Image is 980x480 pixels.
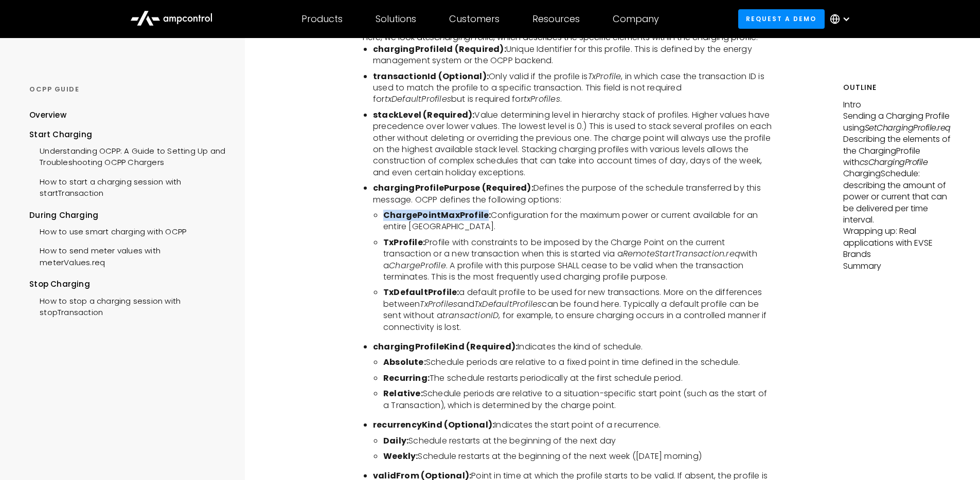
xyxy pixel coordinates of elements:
[383,236,425,248] b: TxProfile:
[588,70,621,82] i: TxProfile
[383,450,418,462] b: Weekly:
[738,9,825,28] a: Request a demo
[843,110,951,134] p: Sending a Charging Profile using
[420,298,457,310] i: TxProfiles
[29,221,186,240] a: How to use smart charging with OCPP
[383,237,775,283] li: Profile with constraints to be imposed by the Charge Point on the current transaction or a new tr...
[373,419,494,431] b: recurrencyKind (Optional):
[29,171,225,202] a: How to start a charging session with startTransaction
[373,44,775,67] li: Unique Identifier for this profile. This is defined by the energy management system or the OCPP b...
[29,109,66,121] div: Overview
[383,357,775,368] li: Schedule periods are relative to a fixed point in time defined in the schedule.
[376,13,416,25] div: Solutions
[843,261,951,272] p: Summary
[373,182,775,206] li: Defines the purpose of the schedule transferred by this message. OCPP defines the following options:
[29,109,66,128] a: Overview
[29,240,225,271] a: How to send meter values with meterValues.req
[623,248,740,260] i: RemoteStartTransaction.req
[29,85,225,94] div: OCPP GUIDE
[524,93,560,105] i: txProfiles
[843,168,951,226] p: ChargingSchedule: describing the amount of power or current that can be delivered per time interval.
[373,341,775,353] li: Indicates the kind of schedule.
[383,435,408,447] b: Daily:
[383,286,459,298] b: TxDefaultProfile:
[383,387,423,399] b: Relative:
[29,140,225,171] a: Understanding OCPP: A Guide to Setting Up and Troubleshooting OCPP Chargers
[29,290,225,321] a: How to stop a charging session with stopTransaction
[449,13,500,25] div: Customers
[373,43,506,55] b: chargingProfileId (Required):
[29,210,225,221] div: During Charging
[383,373,775,384] li: The schedule restarts periodically at the first schedule period.
[389,260,446,271] i: ChargeProfile
[373,109,474,121] b: stackLevel (Required):
[383,210,775,233] li: Configuration for the maximum power or current available for an entire [GEOGRAPHIC_DATA].
[843,134,951,168] p: Describing the elements of the ChargingProfile with
[843,82,951,93] h5: Outline
[532,13,580,25] div: Resources
[865,122,951,134] em: SetChargingProfile.req
[373,182,533,194] b: chargingProfilePurpose (Required):
[373,70,489,82] b: transactionId (Optional):
[383,287,775,333] li: a default profile to be used for new transactions. More on the differences between and can be fou...
[383,209,491,221] b: ChargePointMaxProfile:
[383,435,775,447] li: Schedule restarts at the beginning of the next day
[373,71,775,105] li: Only valid if the profile is , in which case the transaction ID is used to match the profile to a...
[301,13,343,25] div: Products
[474,298,542,310] i: TxDefaultProfiles
[860,156,928,168] em: csChargingProfile
[29,279,225,290] div: Stop Charging
[29,129,225,140] div: Start Charging
[442,309,499,321] i: transactionID
[383,372,430,384] b: Recurring:
[613,13,659,25] div: Company
[843,226,951,260] p: Wrapping up: Real applications with EVSE Brands
[843,99,951,110] p: Intro
[373,419,775,431] li: Indicates the start point of a recurrence.
[385,93,451,105] i: txDefaultProfiles
[383,451,775,462] li: Schedule restarts at the beginning of the next week ([DATE] morning)
[373,341,518,353] b: chargingProfileKind (Required):
[373,109,775,178] li: Value determining level in hierarchy stack of profiles. Higher values have precedence over lower ...
[383,388,775,411] li: Schedule periods are relative to a situation-specific start point (such as the start of a Transac...
[383,356,426,368] b: Absolute:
